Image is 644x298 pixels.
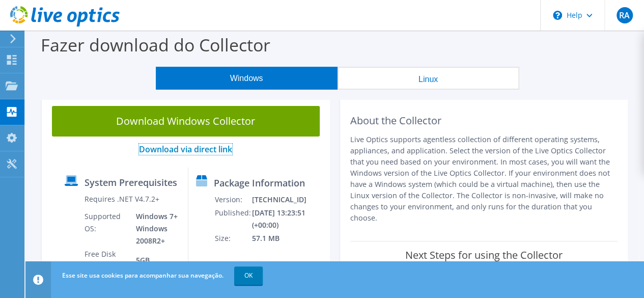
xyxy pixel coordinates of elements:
[350,115,618,127] h2: About the Collector
[139,144,232,155] a: Download via direct link
[156,67,338,90] button: Windows
[128,210,180,248] td: Windows 7+ Windows 2008R2+
[214,232,251,245] td: Size:
[52,106,320,137] a: Download Windows Collector
[85,177,177,187] label: System Prerequisites
[234,266,263,285] a: OK
[553,11,562,20] svg: \n
[617,7,633,23] span: RA
[214,206,251,232] td: Published:
[338,67,519,90] button: Linux
[84,248,129,273] td: Free Disk Space:
[214,178,305,188] label: Package Information
[405,249,563,261] label: Next Steps for using the Collector
[251,206,325,232] td: [DATE] 13:23:51 (+00:00)
[41,33,270,57] label: Fazer download do Collector
[251,232,325,245] td: 57.1 MB
[62,271,223,280] span: Esse site usa cookies para acompanhar sua navegação.
[214,193,251,206] td: Version:
[85,194,159,204] label: Requires .NET V4.7.2+
[251,193,325,206] td: [TECHNICAL_ID]
[128,248,180,273] td: 5GB
[350,134,618,224] p: Live Optics supports agentless collection of different operating systems, appliances, and applica...
[84,210,129,248] td: Supported OS:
